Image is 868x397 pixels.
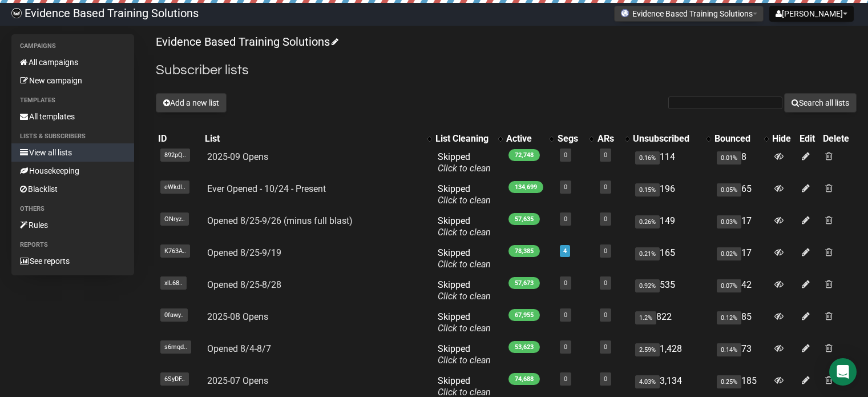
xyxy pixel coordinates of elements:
a: Click to clean [438,291,491,302]
td: 165 [631,243,712,275]
td: 1,428 [631,339,712,371]
a: 0 [604,151,607,159]
span: 57,635 [508,213,540,225]
div: Delete [823,133,854,145]
a: Opened 8/4-8/7 [207,343,271,354]
td: 114 [631,147,712,179]
a: 0 [564,311,567,319]
span: 0.21% [635,247,660,260]
span: 0.07% [717,279,741,292]
a: Housekeeping [11,162,134,180]
a: Opened 8/25-9/19 [207,247,281,258]
th: List: No sort applied, activate to apply an ascending sort [203,131,433,147]
a: New campaign [11,71,134,90]
td: 822 [631,307,712,339]
span: 4.03% [635,375,660,388]
a: 2025-08 Opens [207,311,268,322]
th: Edit: No sort applied, sorting is disabled [797,131,821,147]
span: s6mqd.. [160,340,191,354]
span: 72,748 [508,149,540,161]
li: Reports [11,238,134,252]
a: 0 [604,247,607,255]
a: Click to clean [438,227,491,238]
img: 6a635aadd5b086599a41eda90e0773ac [11,8,22,18]
a: Click to clean [438,355,491,366]
th: Active: No sort applied, activate to apply an ascending sort [504,131,555,147]
div: ID [158,133,200,145]
a: 0 [564,375,567,383]
span: 0.12% [717,311,741,324]
button: Evidence Based Training Solutions [614,6,764,22]
span: Skipped [438,183,491,206]
a: 0 [604,183,607,191]
a: 0 [564,183,567,191]
span: 57,673 [508,277,540,289]
span: K763A.. [160,244,190,258]
a: 0 [564,215,567,223]
a: 4 [563,247,567,255]
a: Click to clean [438,195,491,206]
div: Edit [800,133,818,145]
a: Rules [11,216,134,234]
th: ARs: No sort applied, activate to apply an ascending sort [595,131,631,147]
th: Bounced: No sort applied, activate to apply an ascending sort [712,131,770,147]
a: 2025-07 Opens [207,375,268,386]
a: 0 [564,151,567,159]
td: 85 [712,307,770,339]
span: 0.26% [635,215,660,228]
button: Add a new list [156,93,227,113]
div: Open Intercom Messenger [829,358,857,386]
span: Skipped [438,215,491,238]
a: Evidence Based Training Solutions [156,35,337,49]
span: 134,699 [508,181,543,193]
a: Opened 8/25-8/28 [207,279,281,290]
li: Campaigns [11,39,134,53]
td: 17 [712,243,770,275]
span: 2.59% [635,343,660,356]
li: Templates [11,94,134,107]
th: Segs: No sort applied, activate to apply an ascending sort [555,131,595,147]
a: Click to clean [438,163,491,174]
span: 0.14% [717,343,741,356]
span: 6SyDF.. [160,372,189,386]
a: 0 [564,343,567,351]
span: Skipped [438,343,491,366]
a: All campaigns [11,53,134,71]
span: 78,385 [508,245,540,257]
div: Hide [772,133,795,145]
td: 535 [631,275,712,307]
a: 0 [604,311,607,319]
span: 0.16% [635,151,660,165]
th: ID: No sort applied, sorting is disabled [156,131,203,147]
a: 0 [604,375,607,383]
button: Search all lists [784,93,857,113]
a: All templates [11,107,134,126]
span: ONryz.. [160,212,189,226]
span: 1.2% [635,311,656,324]
span: 0fawy.. [160,308,188,322]
span: Skipped [438,151,491,174]
span: 0.05% [717,183,741,197]
span: 53,623 [508,341,540,353]
span: 67,955 [508,309,540,321]
span: 0.02% [717,247,741,260]
td: 42 [712,275,770,307]
span: 0.15% [635,183,660,197]
td: 65 [712,179,770,211]
th: Delete: No sort applied, sorting is disabled [821,131,857,147]
a: 0 [604,279,607,287]
span: Skipped [438,247,491,270]
span: 0.03% [717,215,741,228]
li: Others [11,202,134,216]
a: 0 [604,343,607,351]
th: Hide: No sort applied, sorting is disabled [770,131,797,147]
li: Lists & subscribers [11,130,134,143]
span: 0.92% [635,279,660,292]
a: Click to clean [438,259,491,270]
a: See reports [11,252,134,270]
td: 8 [712,147,770,179]
th: List Cleaning: No sort applied, activate to apply an ascending sort [433,131,504,147]
div: Bounced [714,133,758,145]
div: ARs [597,133,619,145]
a: Blacklist [11,180,134,198]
